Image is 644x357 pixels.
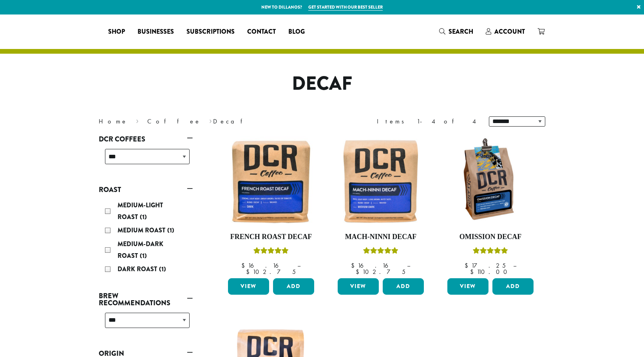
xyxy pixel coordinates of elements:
[118,265,159,274] span: Dark Roast
[136,114,139,126] span: ›
[159,265,166,274] span: (1)
[140,251,147,260] span: (1)
[167,226,174,235] span: (1)
[241,261,248,270] span: $
[228,278,269,295] a: View
[241,261,290,270] bdi: 16.16
[99,183,193,196] a: Roast
[513,261,516,270] span: –
[308,4,383,11] a: Get started with our best seller
[246,268,253,276] span: $
[297,261,300,270] span: –
[356,268,362,276] span: $
[147,117,201,125] a: Coffee
[209,114,212,126] span: ›
[356,268,405,276] bdi: 102.75
[433,25,479,38] a: Search
[445,136,535,227] img: DCRCoffee_DL_Bag_Omission_2019-300x300.jpg
[273,278,314,295] button: Add
[226,136,316,275] a: French Roast DecafRated 5.00 out of 5
[407,261,410,270] span: –
[99,289,193,310] a: Brew Recommendations
[118,226,167,235] span: Medium Roast
[99,132,193,146] a: DCR Coffees
[473,246,508,258] div: Rated 4.33 out of 5
[449,27,473,36] span: Search
[465,261,471,270] span: $
[108,27,125,37] span: Shop
[445,233,535,241] h4: Omission Decaf
[351,261,400,270] bdi: 16.16
[377,117,477,126] div: Items 1-4 of 4
[288,27,305,37] span: Blog
[118,239,163,260] span: Medium-Dark Roast
[336,136,426,227] img: Mach-Ninni-Decaf-12oz-300x300.jpg
[99,117,310,126] nav: Breadcrumb
[492,278,534,295] button: Add
[247,27,276,37] span: Contact
[137,27,174,37] span: Businesses
[99,196,193,279] div: Roast
[226,233,316,241] h4: French Roast Decaf
[253,246,289,258] div: Rated 5.00 out of 5
[338,278,379,295] a: View
[445,136,535,275] a: Omission DecafRated 4.33 out of 5
[99,117,128,125] a: Home
[336,233,426,241] h4: Mach-Ninni Decaf
[99,310,193,337] div: Brew Recommendations
[470,268,477,276] span: $
[465,261,506,270] bdi: 17.25
[336,136,426,275] a: Mach-Ninni DecafRated 5.00 out of 5
[383,278,424,295] button: Add
[226,136,316,227] img: French-Roast-Decaf-12oz-300x300.jpg
[93,72,551,95] h1: Decaf
[470,268,511,276] bdi: 110.00
[118,201,163,221] span: Medium-Light Roast
[140,212,147,221] span: (1)
[494,27,525,36] span: Account
[246,268,296,276] bdi: 102.75
[447,278,488,295] a: View
[99,146,193,174] div: DCR Coffees
[363,246,398,258] div: Rated 5.00 out of 5
[102,25,131,38] a: Shop
[351,261,358,270] span: $
[186,27,235,37] span: Subscriptions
